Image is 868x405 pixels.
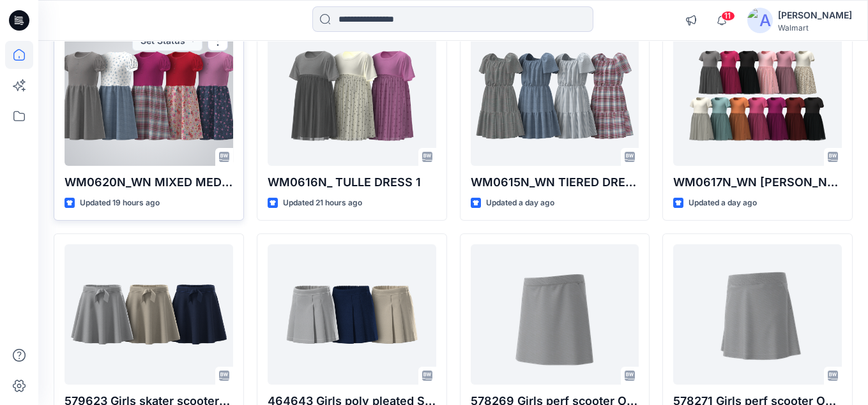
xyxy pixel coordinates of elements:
span: 11 [721,11,735,21]
a: WM0616N_ TULLE DRESS 1 [268,26,436,166]
p: Updated 19 hours ago [80,196,160,210]
p: Updated 21 hours ago [283,196,362,210]
a: 578271 Girls perf scooter Opt 2 sz 12P [673,244,842,385]
p: WM0617N_WN [PERSON_NAME] DRESS [673,173,842,191]
p: Updated a day ago [689,196,757,210]
a: 578269 Girls perf scooter OPT 1 sz 12P [471,244,639,385]
p: WM0616N_ TULLE DRESS 1 [268,173,436,191]
a: 579623 Girls skater scooter sz 8 .COM ONLY [65,244,233,385]
p: Updated a day ago [486,196,554,210]
a: WM0615N_WN TIERED DRESS [471,26,639,166]
img: avatar [747,8,773,33]
div: [PERSON_NAME] [778,8,852,23]
div: Walmart [778,23,852,33]
p: WM0615N_WN TIERED DRESS [471,173,639,191]
a: WM0617N_WN SS TUTU DRESS [673,26,842,166]
a: WM0620N_WN MIXED MEDIA DRESS [65,26,233,166]
p: WM0620N_WN MIXED MEDIA DRESS [65,173,233,191]
a: 464643 Girls poly pleated Scooter size 8 [268,244,436,385]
